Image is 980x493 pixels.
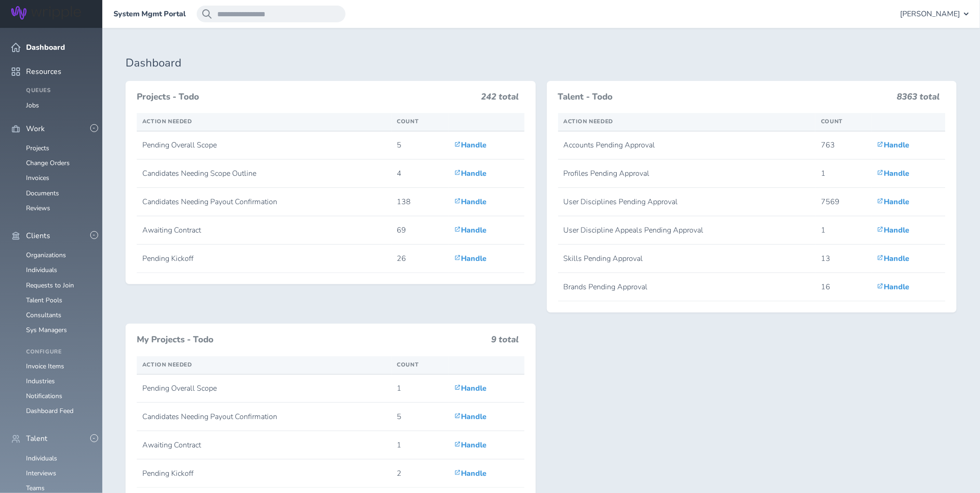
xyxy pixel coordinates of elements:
td: 2 [392,460,449,488]
td: Candidates Needing Scope Outline [137,160,392,188]
a: Handle [454,253,487,264]
td: Candidates Needing Payout Confirmation [137,188,392,216]
a: Handle [877,168,909,179]
td: 5 [392,131,449,160]
h3: Talent - Todo [558,92,892,102]
a: Invoice Items [26,362,64,371]
a: Handle [877,225,909,235]
td: 13 [815,245,872,273]
td: 7569 [815,188,872,216]
span: Count [821,118,843,125]
span: Clients [26,232,50,240]
span: Count [397,118,419,125]
a: Notifications [26,392,62,400]
td: Pending Kickoff [137,245,392,273]
span: Count [397,361,419,368]
a: Handle [454,225,487,235]
a: Change Orders [26,159,70,167]
h3: My Projects - Todo [137,335,486,345]
td: Candidates Needing Payout Confirmation [137,403,392,431]
a: Invoices [26,173,49,182]
a: Consultants [26,311,61,320]
td: 4 [392,160,449,188]
a: Handle [877,282,909,292]
td: 1 [815,160,872,188]
a: Handle [454,140,487,150]
td: Awaiting Contract [137,431,392,460]
td: 138 [392,188,449,216]
td: User Disciplines Pending Approval [558,188,816,216]
td: Profiles Pending Approval [558,160,816,188]
a: Reviews [26,204,50,213]
span: Action Needed [142,118,192,125]
a: Handle [454,197,487,207]
span: Resources [26,67,61,76]
a: Handle [454,383,487,393]
a: Interviews [26,469,56,478]
td: 16 [815,273,872,301]
a: Teams [26,484,45,493]
a: Dashboard Feed [26,406,73,415]
a: System Mgmt Portal [113,10,186,18]
a: Organizations [26,251,66,260]
h1: Dashboard [126,57,957,70]
a: Requests to Join [26,281,74,290]
a: Handle [454,412,487,422]
a: Jobs [26,101,39,110]
td: 1 [815,216,872,245]
button: - [90,231,98,239]
span: Action Needed [564,118,613,125]
a: Handle [454,468,487,479]
a: Handle [454,168,487,179]
a: Handle [454,440,487,450]
h3: Projects - Todo [137,92,476,102]
button: [PERSON_NAME] [900,6,969,22]
td: Awaiting Contract [137,216,392,245]
a: Individuals [26,266,57,274]
a: Documents [26,189,59,198]
a: Handle [877,197,909,207]
td: 69 [392,216,449,245]
td: 26 [392,245,449,273]
td: 1 [392,431,449,460]
a: Projects [26,144,49,153]
td: 1 [392,374,449,403]
h4: Queues [26,87,91,94]
h3: 8363 total [897,92,940,106]
td: Pending Overall Scope [137,374,392,403]
button: - [90,434,98,442]
a: Handle [877,140,909,150]
td: 763 [815,131,872,160]
span: Talent [26,434,47,443]
span: Dashboard [26,43,65,52]
td: User Discipline Appeals Pending Approval [558,216,816,245]
button: - [90,124,98,132]
a: Sys Managers [26,326,67,334]
td: Pending Overall Scope [137,131,392,160]
td: Pending Kickoff [137,460,392,488]
span: [PERSON_NAME] [900,10,960,18]
h3: 9 total [492,335,519,349]
img: Wripple [11,6,81,20]
td: 5 [392,403,449,431]
td: Skills Pending Approval [558,245,816,273]
a: Industries [26,377,55,386]
td: Accounts Pending Approval [558,131,816,160]
a: Talent Pools [26,296,62,305]
a: Individuals [26,454,57,463]
span: Work [26,125,45,133]
h4: Configure [26,349,91,355]
td: Brands Pending Approval [558,273,816,301]
h3: 242 total [481,92,519,106]
span: Action Needed [142,361,192,368]
a: Handle [877,253,909,264]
